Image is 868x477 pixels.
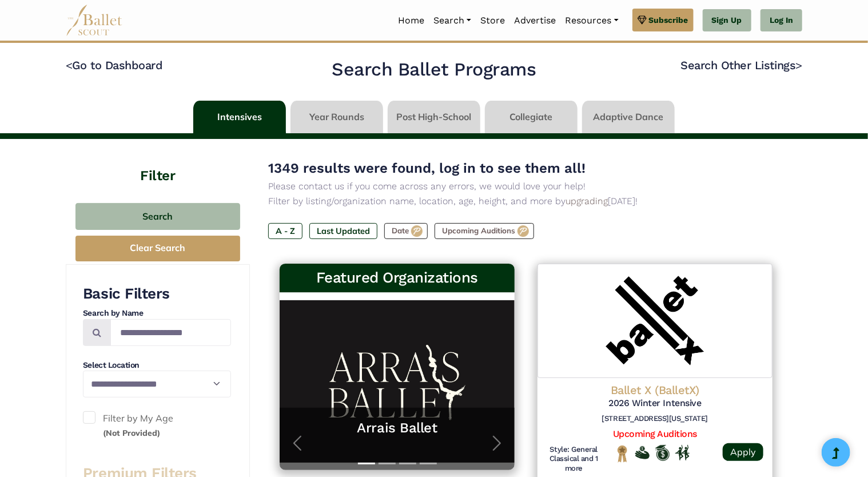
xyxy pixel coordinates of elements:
img: Offers Scholarship [655,445,670,461]
h3: Basic Filters [83,284,231,304]
label: Date [384,223,428,239]
li: Collegiate [483,101,580,133]
h4: Ballet X (BalletX) [547,383,763,397]
img: Offers Financial Aid [635,446,650,459]
a: Arrais Ballet [291,419,503,437]
h2: Search Ballet Programs [332,58,536,82]
h6: [STREET_ADDRESS][US_STATE] [547,414,763,424]
img: National [615,445,630,463]
small: (Not Provided) [103,428,160,438]
a: Upcoming Auditions [613,428,697,439]
a: upgrading [566,196,608,206]
p: Please contact us if you come across any errors, we would love your help! [268,179,784,194]
li: Year Rounds [288,101,385,133]
button: Slide 3 [399,457,416,470]
img: gem.svg [638,14,647,26]
button: Slide 2 [379,457,396,470]
a: Resources [560,9,623,33]
h4: Select Location [83,360,231,371]
code: > [795,58,802,72]
button: Search [75,203,240,230]
span: 1349 results were found, log in to see them all! [268,160,586,176]
img: In Person [675,445,690,460]
a: Subscribe [632,9,694,31]
a: Search Other Listings> [681,58,802,72]
a: Sign Up [703,9,751,32]
h6: Style: General Classical and 1 more [547,445,601,474]
label: Filter by My Age [83,411,231,440]
span: Subscribe [649,14,688,26]
img: Logo [537,264,773,378]
a: <Go to Dashboard [66,58,162,72]
li: Intensives [191,101,288,133]
a: Home [393,9,429,33]
button: Slide 1 [358,457,375,470]
h4: Filter [66,139,250,186]
p: Filter by listing/organization name, location, age, height, and more by [DATE]! [268,194,784,209]
a: Search [429,9,476,33]
label: Upcoming Auditions [435,223,534,239]
h3: Featured Organizations [289,268,505,288]
a: Apply [723,443,763,461]
li: Adaptive Dance [580,101,677,133]
code: < [66,58,73,72]
label: A - Z [268,223,302,239]
a: Advertise [509,9,560,33]
a: Log In [761,9,802,32]
a: Store [476,9,509,33]
li: Post High-School [385,101,483,133]
button: Clear Search [75,236,240,261]
label: Last Updated [309,223,377,239]
button: Slide 4 [420,457,437,470]
input: Search by names... [110,319,231,346]
h4: Search by Name [83,308,231,319]
h5: 2026 Winter Intensive [547,397,763,410]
